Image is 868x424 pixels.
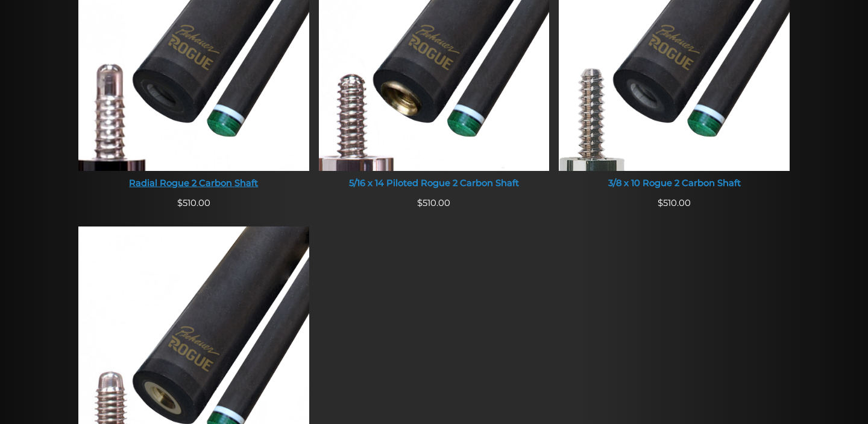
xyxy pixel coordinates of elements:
span: 510.00 [658,198,691,208]
span: 510.00 [417,198,450,208]
span: $ [658,198,663,208]
div: Radial Rogue 2 Carbon Shaft [78,178,309,189]
span: $ [417,198,423,208]
div: 5/16 x 14 Piloted Rogue 2 Carbon Shaft [319,178,550,189]
span: 510.00 [177,198,210,208]
div: 3/8 x 10 Rogue 2 Carbon Shaft [559,178,790,189]
span: $ [177,198,183,208]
